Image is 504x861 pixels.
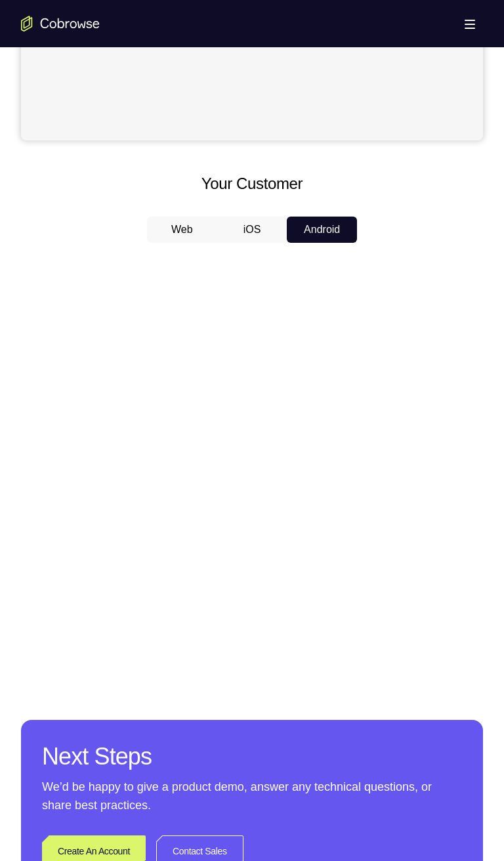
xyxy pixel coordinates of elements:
h2: Next Steps [42,741,462,772]
button: Android [287,217,357,243]
button: Web [147,217,217,243]
a: Go to the home page [21,16,100,31]
p: We’d be happy to give a product demo, answer any technical questions, or share best practices. [42,778,462,814]
button: iOS [217,217,287,243]
h2: Your Customer [21,172,483,196]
